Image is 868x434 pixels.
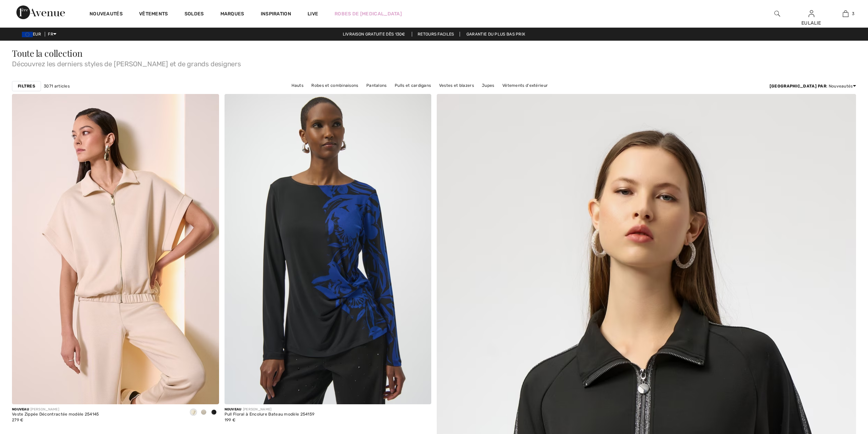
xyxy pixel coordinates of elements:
a: Vêtements [139,11,168,18]
span: Inspiration [261,11,291,18]
img: Mon panier [843,10,849,18]
img: Veste Zippée Décontractée modèle 254145. Noir [12,94,219,404]
a: 3 [829,10,862,18]
a: Livraison gratuite dès 130€ [337,32,411,37]
div: Black [209,407,219,418]
strong: Filtres [18,83,35,89]
div: Veste Zippée Décontractée modèle 254145 [12,412,99,417]
a: Vestes et blazers [436,81,477,90]
a: Vêtements d'extérieur [499,81,551,90]
a: Robes de [MEDICAL_DATA] [335,10,402,17]
a: Garantie du plus bas prix [461,32,531,37]
img: Pull Floral à Encolure Bateau modèle 254159. Noir/Saphir Royale [225,94,432,404]
a: Pantalons [363,81,390,90]
span: FR [48,32,56,37]
a: Live [308,10,318,17]
div: Pull Floral à Encolure Bateau modèle 254159 [225,412,315,417]
span: 199 € [225,418,236,422]
a: Jupes [478,81,498,90]
div: : Nouveautés [770,83,856,89]
a: Se connecter [809,10,814,17]
span: EUR [22,32,44,37]
span: 3071 articles [44,83,70,89]
a: Marques [220,11,244,18]
strong: [GEOGRAPHIC_DATA] par [770,84,826,89]
span: 3 [852,11,854,17]
span: 279 € [12,418,24,422]
a: Soldes [185,11,204,18]
img: Euro [22,32,33,37]
div: Birch [188,407,199,418]
a: Retours faciles [412,32,460,37]
img: 1ère Avenue [16,5,65,19]
div: [PERSON_NAME] [225,407,315,412]
a: Hauts [288,81,307,90]
img: Mes infos [809,10,814,18]
span: Nouveau [12,407,29,411]
span: Toute la collection [12,47,83,59]
a: Nouveautés [90,11,123,18]
span: Découvrez les derniers styles de [PERSON_NAME] et de grands designers [12,58,856,67]
div: [PERSON_NAME] [12,407,99,412]
img: recherche [774,10,780,18]
div: EULALIE [795,19,828,27]
a: Pulls et cardigans [391,81,434,90]
a: Robes et combinaisons [308,81,362,90]
span: Nouveau [225,407,242,411]
div: Fawn [199,407,209,418]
